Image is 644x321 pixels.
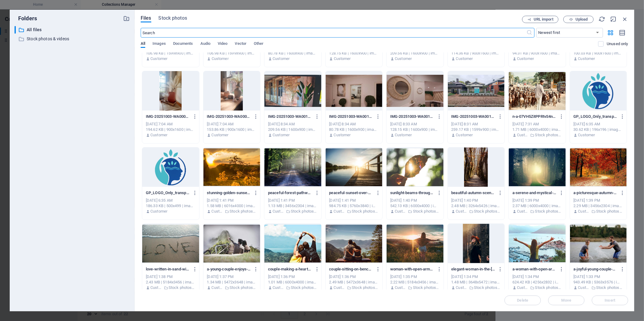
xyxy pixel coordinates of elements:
[390,121,440,127] div: [DATE] 8:33 AM
[329,114,373,119] p: IMG-20251003-WA0015-JfAHHXV4gvoDF9pAjb409Q.jpg
[27,26,119,33] p: All files
[390,266,434,272] p: woman-with-open-arms-enjoying-sunset-view-over-cityscape-from-a-grassy-hilltop-LVRtJrC2AKE_e_h7mv...
[273,132,290,138] p: Customer
[535,285,562,290] p: Stock photos & videos
[390,274,440,280] div: [DATE] 1:35 PM
[207,114,251,119] p: IMG-20251003-WA0006-prNrfg9BiF3qVnsuj5kMcA.jpg
[451,190,495,196] p: beautiful-autumn-scene-of-a-tree-lined-path-in-a-forest-in-utrecht-netherlands-CN_ezty8LvNTuPqAsu...
[574,274,623,280] div: [DATE] 1:33 PM
[146,280,196,285] div: 2.43 MB | 5184x3456 | image/jpeg
[390,209,440,214] div: By: Customer | Folder: Stock photos & videos
[610,16,617,22] i: Minimize
[512,51,562,56] div: 94.31 KB | 900x1600 | image/jpeg
[456,56,473,61] p: Customer
[146,198,196,203] div: [DATE] 6:35 AM
[395,285,407,290] p: Customer
[390,203,440,209] div: 542.13 KB | 6000x4000 | image/jpeg
[395,209,407,214] p: Customer
[512,285,562,290] div: By: Customer | Folder: Stock photos & videos
[574,280,623,285] div: 943.49 KB | 5363x3576 | image/jpeg
[390,51,440,56] div: 209.56 KB | 1600x900 | image/jpeg
[512,114,556,119] p: n-a-07VH5ZitPPRtvS4n7tBAkg.jpeg
[268,274,318,280] div: [DATE] 1:36 PM
[207,266,251,272] p: a-young-couple-enjoys-the-scenic-view-from-a-foggy-mountain-stairway-embracing-nature-s-beauty-o3...
[352,209,379,214] p: Stock photos & videos
[622,16,628,22] i: Close
[146,285,196,290] div: By: Customer | Folder: Stock photos & videos
[329,280,379,285] div: 2.49 MB | 5472x3648 | image/jpeg
[395,56,412,61] p: Customer
[146,51,196,56] div: 106.98 KB | 1599x900 | image/jpeg
[512,203,562,209] div: 2.37 MB | 6000x4000 | image/jpeg
[207,203,257,209] div: 1.58 MB | 6016x4000 | image/jpeg
[169,285,196,290] p: Stock photos & videos
[512,209,562,214] div: By: Customer | Folder: Stock photos & videos
[291,209,318,214] p: Stock photos & videos
[27,35,119,42] p: Stock photos & videos
[574,203,623,209] div: 2.29 MB | 3456x2304 | image/jpeg
[451,266,495,272] p: elegant-woman-in-the-woods-wearing-an-orange-hat-embracing-the-autumn-season-TvyjG8zDv_cpYyuVdist...
[329,198,379,203] div: [DATE] 1:41 PM
[390,280,440,285] div: 2.22 MB | 5184x3456 | image/jpeg
[146,127,196,132] div: 194.62 KB | 900x1600 | image/jpeg
[153,40,166,48] span: Images
[451,285,501,290] div: By: Customer | Folder: Stock photos & videos
[329,51,379,56] div: 128.15 KB | 1600x900 | image/jpeg
[451,121,501,127] div: [DATE] 8:31 AM
[207,209,257,214] div: By: Customer | Folder: Stock photos & videos
[334,56,351,61] p: Customer
[574,209,623,214] div: By: Customer | Folder: Stock photos & videos
[159,15,187,22] span: Stock photos
[273,285,284,290] p: Customer
[451,51,501,56] div: 114.36 KB | 900x1600 | image/jpeg
[207,198,257,203] div: [DATE] 1:41 PM
[451,127,501,132] div: 259.17 KB | 1599x900 | image/jpeg
[268,209,318,214] div: By: Customer | Folder: Stock photos & videos
[207,51,257,56] div: 106.98 KB | 1599x900 | image/jpeg
[574,114,618,119] p: GP_LOGO_Only_transparent-jm-psYKRXBBKFnJMGt1eNw-ZOIcgOpvzHL0bMnYbV46kw.png
[517,56,534,61] p: Customer
[512,280,562,285] div: 624.42 KB | 4256x2832 | image/jpeg
[207,190,251,196] p: stunning-golden-sunset-with-wildflowers-in-lambari-brazil-captures-the-serene-beauty-of-nature-Ok...
[268,280,318,285] div: 1.01 MB | 6000x4000 | image/jpeg
[329,121,379,127] div: [DATE] 8:34 AM
[235,40,247,48] span: Vector
[207,274,257,280] div: [DATE] 1:37 PM
[268,121,318,127] div: [DATE] 8:34 AM
[512,132,562,138] div: By: Customer | Folder: Stock photos & videos
[607,41,628,47] p: Displays only files that are not in use on the website. Files added during this session can still...
[596,209,623,214] p: Stock photos & videos
[146,114,190,119] p: IMG-20251003-WA0007-TWwSQKbdG1mSyAo7eECPuw.jpg
[150,285,162,290] p: Customer
[329,274,379,280] div: [DATE] 1:36 PM
[268,51,318,56] div: 80.78 KB | 1600x900 | image/jpeg
[517,132,529,138] p: Customer
[273,56,290,61] p: Customer
[578,132,595,138] p: Customer
[291,285,318,290] p: Stock photos & videos
[574,266,618,272] p: a-joyful-young-couple-playing-and-splashing-water-in-an-outdoor-setting-capturing-happiness-and-f...
[456,209,468,214] p: Customer
[574,121,623,127] div: [DATE] 6:35 AM
[334,132,351,138] p: Customer
[268,114,312,119] p: IMG-20251003-WA0011-qDYTpbhs3euWjM_n_eV_wQ.jpg
[207,127,257,132] div: 153.86 KB | 900x1600 | image/jpeg
[535,209,562,214] p: Stock photos & videos
[329,266,373,272] p: couple-sitting-on-bench-embracing-scenic-mountain-view-embodying-romantic-nature-escape-2GB_z6Zrk...
[574,198,623,203] div: [DATE] 1:39 PM
[451,274,501,280] div: [DATE] 1:34 PM
[268,190,312,196] p: peaceful-forest-pathway-with-sunrays-filtering-through-trees-creating-a-serene-atmosphere-WoQW9mE...
[230,209,257,214] p: Stock photos & videos
[329,285,379,290] div: By: Customer | Folder: Stock photos & videos
[329,203,379,209] div: 984.75 KB | 5760x3840 | image/jpeg
[390,285,440,290] div: By: Customer | Folder: Stock photos & videos
[512,121,562,127] div: [DATE] 7:31 AM
[390,114,434,119] p: IMG-20251003-WA0014-1Lsa40fLZwEe28820FGhSw.jpg
[146,203,196,209] div: 186.33 KB | 500x499 | image/png
[575,18,588,21] span: Upload
[390,190,434,196] p: sunlight-beams-through-a-dry-leaf-creating-a-beautiful-bokeh-effect-in-a-natural-setting-kCDuk1R3...
[173,40,193,48] span: Documents
[451,280,501,285] div: 1.48 MB | 3648x5472 | image/jpeg
[273,209,284,214] p: Customer
[578,285,590,290] p: Customer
